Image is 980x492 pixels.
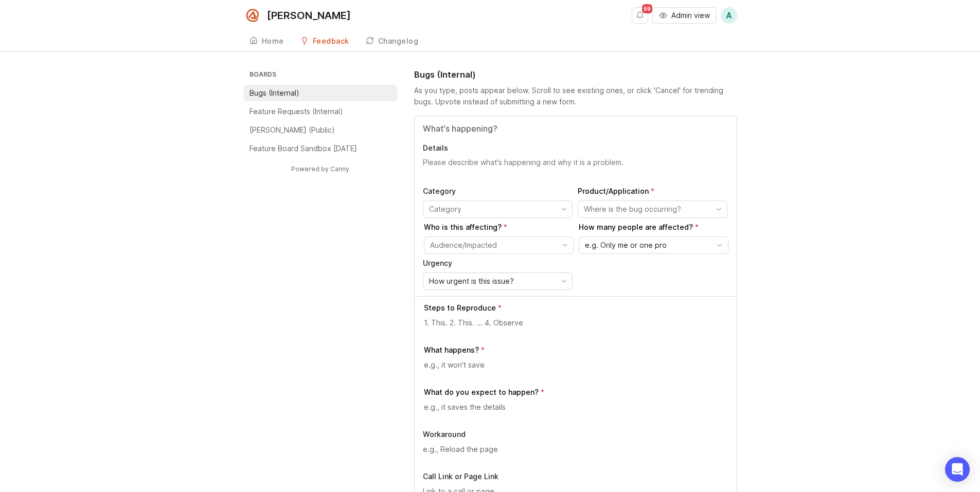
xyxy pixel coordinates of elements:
div: Feedback [313,38,349,45]
button: A [721,7,737,24]
div: Changelog [378,38,419,45]
h1: Bugs (Internal) [414,68,476,81]
svg: toggle icon [556,277,572,285]
input: Audience/Impacted [430,240,556,251]
p: Call Link or Page Link [423,471,728,482]
a: Powered by Canny [290,163,351,175]
input: Where is the bug occurring? [584,204,709,215]
p: What do you expect to happen? [424,387,539,397]
p: Steps to Reproduce [424,303,496,313]
span: How urgent is this issue? [429,276,514,287]
div: toggle menu [424,236,574,254]
p: Bugs (Internal) [250,88,299,98]
p: [PERSON_NAME] (Public) [250,125,335,135]
a: Feedback [294,31,355,52]
div: toggle menu [423,272,573,290]
input: Title [423,122,728,135]
div: [PERSON_NAME] [267,10,351,21]
button: Notifications [632,7,648,24]
p: Feature Requests (Internal) [250,106,343,117]
p: Product/Application [578,186,727,196]
div: toggle menu [578,201,727,218]
p: How many people are affected? [579,222,728,232]
a: Feature Board Sandbox [DATE] [243,140,398,157]
a: Feature Requests (Internal) [243,103,398,120]
p: Who is this affecting? [424,222,574,232]
h3: Boards [247,68,398,83]
span: A [726,9,732,22]
div: Home [262,38,284,45]
img: Smith.ai logo [243,6,262,25]
p: What happens? [424,345,479,355]
p: Feature Board Sandbox [DATE] [250,143,357,154]
svg: toggle icon [556,205,572,213]
button: Admin view [652,7,717,24]
p: Details [423,143,728,153]
p: Urgency [423,258,573,268]
textarea: Details [423,157,728,178]
p: Workaround [423,429,728,440]
input: Category [429,204,555,215]
div: toggle menu [423,201,573,218]
svg: toggle icon [711,241,728,249]
a: [PERSON_NAME] (Public) [243,122,398,138]
div: Open Intercom Messenger [945,457,970,482]
a: Home [243,31,290,52]
span: 99 [642,4,652,13]
svg: toggle icon [710,205,727,213]
span: e.g. Only me or one pro [585,240,667,251]
a: Bugs (Internal) [243,85,398,101]
svg: toggle icon [557,241,573,249]
div: As you type, posts appear below. Scroll to see existing ones, or click 'Cancel' for trending bugs... [414,85,737,107]
p: Category [423,186,573,196]
div: toggle menu [579,236,728,254]
span: Admin view [671,10,710,21]
a: Changelog [360,31,425,52]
